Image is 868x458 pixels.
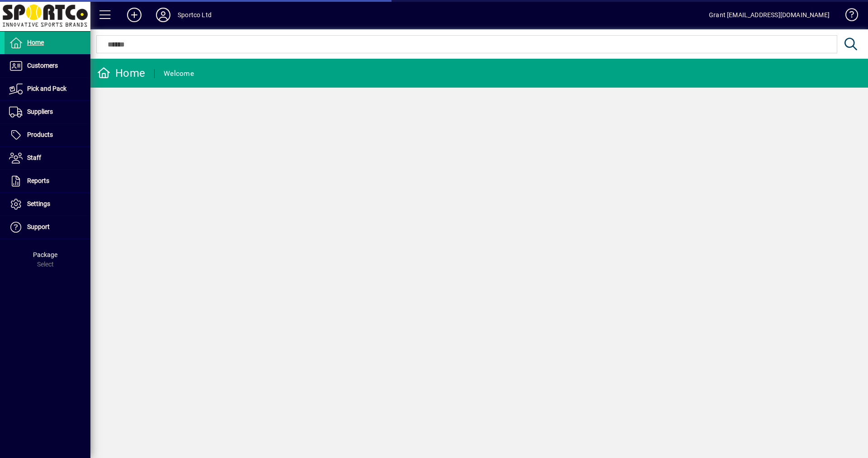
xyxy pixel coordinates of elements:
span: Products [27,131,53,138]
a: Reports [5,170,90,192]
span: Suppliers [27,108,53,115]
a: Pick and Pack [5,78,90,100]
span: Pick and Pack [27,85,66,92]
a: Knowledge Base [839,2,857,31]
a: Settings [5,193,90,215]
div: Grant [EMAIL_ADDRESS][DOMAIN_NAME] [709,8,830,22]
div: Welcome [164,66,194,81]
button: Add [120,7,149,23]
span: Staff [27,154,41,161]
span: Customers [27,62,58,69]
span: Settings [27,200,50,207]
a: Products [5,124,90,146]
span: Support [27,223,50,230]
span: Reports [27,177,49,184]
a: Suppliers [5,101,90,123]
span: Home [27,39,44,46]
div: Home [97,66,145,80]
a: Customers [5,55,90,77]
div: Sportco Ltd [178,8,212,22]
button: Profile [149,7,178,23]
a: Support [5,216,90,238]
a: Staff [5,147,90,169]
span: Package [33,251,57,258]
